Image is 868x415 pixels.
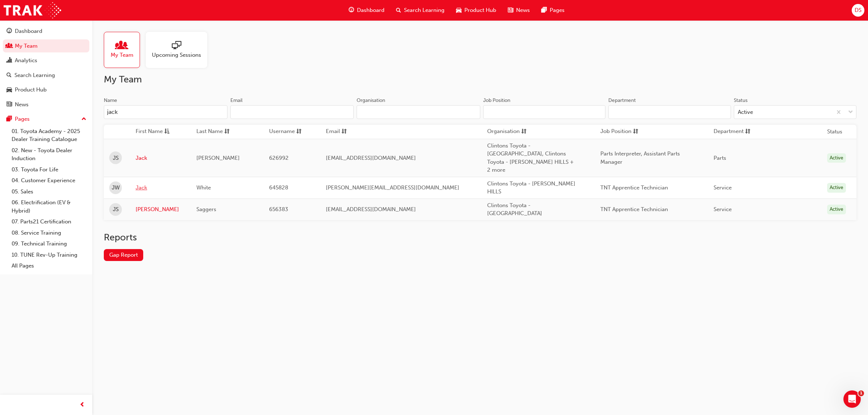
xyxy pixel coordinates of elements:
span: 645828 [269,184,288,191]
div: Search Learning [14,71,55,80]
button: Last Namesorting-icon [196,127,236,136]
span: sorting-icon [296,127,302,136]
span: asc-icon [164,127,170,136]
span: Parts [714,155,726,161]
button: Pages [3,112,89,126]
button: First Nameasc-icon [136,127,175,136]
span: [PERSON_NAME][EMAIL_ADDRESS][DOMAIN_NAME] [326,184,459,191]
span: Username [269,127,295,136]
span: Department [714,127,744,136]
a: Upcoming Sessions [146,32,213,68]
div: Organisation [357,97,385,104]
span: Last Name [196,127,223,136]
span: 656383 [269,206,288,213]
span: Parts Interpreter, Assistant Parts Manager [600,150,680,165]
span: [EMAIL_ADDRESS][DOMAIN_NAME] [326,155,416,161]
div: Dashboard [15,27,42,35]
span: sessionType_ONLINE_URL-icon [172,41,181,51]
a: News [3,98,89,111]
div: News [15,100,29,109]
span: pages-icon [7,116,12,123]
span: TNT Apprentice Technician [600,184,668,191]
span: My Team [111,51,133,59]
a: Analytics [3,54,89,67]
div: Analytics [15,56,37,65]
span: Clintons Toyota - [GEOGRAPHIC_DATA], Clintons Toyota - [PERSON_NAME] HILLS + 2 more [487,142,574,174]
a: car-iconProduct Hub [450,3,502,18]
img: Trak [4,2,61,18]
span: Service [714,206,732,213]
span: TNT Apprentice Technician [600,206,668,213]
a: 05. Sales [9,186,89,197]
a: 10. TUNE Rev-Up Training [9,249,89,261]
a: Product Hub [3,83,89,97]
input: Name [104,105,227,119]
span: sorting-icon [341,127,347,136]
iframe: Intercom live chat [843,390,861,408]
a: 09. Technical Training [9,238,89,249]
span: people-icon [7,43,12,50]
button: DS [852,4,864,17]
a: Jack [136,184,186,192]
span: Search Learning [404,6,444,14]
span: DS [855,6,861,14]
span: First Name [136,127,163,136]
button: Usernamesorting-icon [269,127,309,136]
input: Department [608,105,731,119]
h2: Reports [104,232,856,243]
span: people-icon [117,41,127,51]
span: Service [714,184,732,191]
button: DashboardMy TeamAnalyticsSearch LearningProduct HubNews [3,23,89,112]
a: [PERSON_NAME] [136,205,186,214]
h2: My Team [104,74,856,85]
button: Emailsorting-icon [326,127,366,136]
span: up-icon [81,115,86,124]
button: Departmentsorting-icon [714,127,753,136]
a: search-iconSearch Learning [390,3,450,18]
span: Upcoming Sessions [152,51,201,59]
span: 626992 [269,155,289,161]
a: My Team [3,39,89,53]
a: pages-iconPages [536,3,570,18]
span: Saggers [196,206,216,213]
span: Product Hub [464,6,496,14]
div: Status [734,97,748,104]
span: White [196,184,211,191]
span: sorting-icon [633,127,638,136]
span: [PERSON_NAME] [196,155,240,161]
div: Pages [15,115,30,123]
span: search-icon [396,6,401,15]
a: guage-iconDashboard [343,3,390,18]
a: Jack [136,154,186,162]
span: news-icon [7,102,12,108]
a: All Pages [9,260,89,271]
input: Email [230,105,354,119]
span: Email [326,127,340,136]
div: Email [230,97,243,104]
a: Search Learning [3,69,89,82]
span: chart-icon [7,57,12,64]
a: My Team [104,32,146,68]
div: Active [738,108,753,116]
div: Department [608,97,636,104]
span: down-icon [848,108,853,117]
span: Job Position [600,127,631,136]
span: Organisation [487,127,520,136]
div: Active [827,183,846,193]
input: Job Position [483,105,606,119]
a: 01. Toyota Academy - 2025 Dealer Training Catalogue [9,126,89,145]
a: 07. Parts21 Certification [9,216,89,227]
span: sorting-icon [521,127,527,136]
a: 03. Toyota For Life [9,164,89,175]
span: search-icon [7,72,12,79]
div: Active [827,153,846,163]
button: Organisationsorting-icon [487,127,527,136]
span: News [516,6,530,14]
span: 1 [858,390,864,396]
span: [EMAIL_ADDRESS][DOMAIN_NAME] [326,206,416,213]
span: Clintons Toyota - [GEOGRAPHIC_DATA] [487,202,542,217]
span: car-icon [7,87,12,93]
a: news-iconNews [502,3,536,18]
span: JW [112,184,120,192]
